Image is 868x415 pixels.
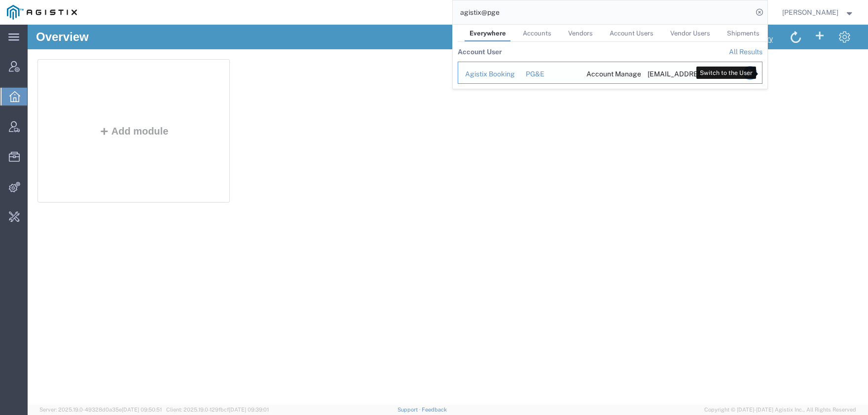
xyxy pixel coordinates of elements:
[729,48,762,56] a: View all account users found by criterion
[470,30,506,37] span: Everywhere
[727,30,759,37] span: Shipments
[453,0,753,24] input: Search for shipment number, reference number
[398,407,422,413] a: Support
[7,5,77,20] img: logo
[458,42,767,89] table: Search Results
[704,406,856,414] span: Copyright © [DATE]-[DATE] Agistix Inc., All Rights Reserved
[28,25,868,405] iframe: FS Legacy Container
[586,69,634,79] div: Account Manager
[647,69,694,79] div: support@agistix.com
[525,69,573,79] div: PG&E
[422,407,447,413] a: Feedback
[568,30,593,37] span: Vendors
[122,407,162,413] span: [DATE] 09:50:51
[458,42,502,62] th: Account User
[708,69,731,79] div: Active
[782,6,855,18] button: [PERSON_NAME]
[523,30,551,37] span: Accounts
[39,407,162,413] span: Server: 2025.19.0-49328d0a35e
[782,7,838,18] span: Carrie Virgilio
[69,101,144,112] button: Add module
[670,30,710,37] span: Vendor Users
[465,69,512,79] div: Agistix Booking
[610,30,653,37] span: Account Users
[166,407,269,413] span: Client: 2025.19.0-129fbcf
[229,407,269,413] span: [DATE] 09:39:01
